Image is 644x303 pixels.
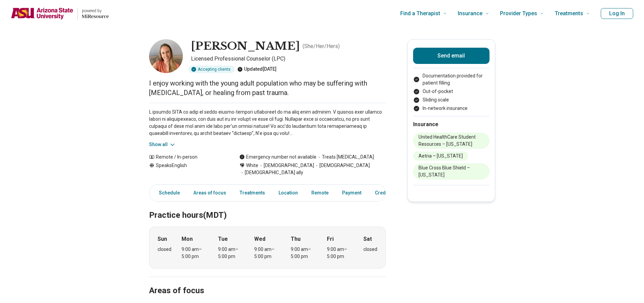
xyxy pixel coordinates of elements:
[149,193,386,221] h2: Practice hours (MDT)
[182,246,208,260] div: 9:00 am – 5:00 pm
[191,55,386,63] p: Licensed Professional Counselor (LPC)
[458,9,482,18] span: Insurance
[11,3,109,24] a: Home page
[363,235,372,243] strong: Sat
[500,9,537,18] span: Provider Types
[413,96,490,103] li: Sliding scale
[239,154,316,161] div: Emergency number not available
[149,269,386,297] h2: Areas of focus
[239,169,303,176] span: [DEMOGRAPHIC_DATA] ally
[327,246,353,260] div: 9:00 am – 5:00 pm
[254,246,280,260] div: 9:00 am – 5:00 pm
[363,246,377,253] div: closed
[149,162,226,176] div: Speaks English
[413,48,490,64] button: Send email
[371,186,405,200] a: Credentials
[258,162,314,169] span: [DEMOGRAPHIC_DATA]
[236,186,269,200] a: Treatments
[413,120,490,129] h2: Insurance
[254,235,265,243] strong: Wed
[158,246,171,253] div: closed
[413,105,490,112] li: In-network insurance
[291,235,301,243] strong: Thu
[338,186,365,200] a: Payment
[413,133,490,149] li: United HealthCare Student Resources – [US_STATE]
[149,39,183,73] img: Stacey Rowland, Licensed Professional Counselor (LPC)
[413,88,490,95] li: Out-of-pocket
[149,227,386,269] div: When does the program meet?
[218,246,244,260] div: 9:00 am – 5:00 pm
[303,42,340,50] p: ( She/Her/Hers )
[149,78,386,97] p: I enjoy working with the young adult population who may be suffering with [MEDICAL_DATA], or heal...
[275,186,302,200] a: Location
[307,186,333,200] a: Remote
[149,141,176,148] button: Show all
[413,72,490,112] ul: Payment options
[218,235,228,243] strong: Tue
[189,186,230,200] a: Areas of focus
[327,235,334,243] strong: Fri
[191,39,300,53] h1: [PERSON_NAME]
[601,8,633,19] button: Log In
[149,109,386,137] p: L ipsumdo SITA co adip el seddo eiusmo-tempori utlaboreet do ma aliq enim adminim. V quisnos exer...
[400,9,440,18] span: Find a Therapist
[413,151,468,161] li: Aetna – [US_STATE]
[316,154,374,161] span: Treats [MEDICAL_DATA]
[413,72,490,87] li: Documentation provided for patient filling
[237,66,277,73] div: Updated [DATE]
[413,163,490,180] li: Blue Cross Blue Shield – [US_STATE]
[188,66,235,73] div: Accepting clients
[246,162,258,169] span: White
[149,154,226,161] div: Remote / In-person
[291,246,317,260] div: 9:00 am – 5:00 pm
[314,162,370,169] span: [DEMOGRAPHIC_DATA]
[158,235,167,243] strong: Sun
[82,8,109,14] p: powered by
[151,186,184,200] a: Schedule
[182,235,193,243] strong: Mon
[555,9,583,18] span: Treatments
